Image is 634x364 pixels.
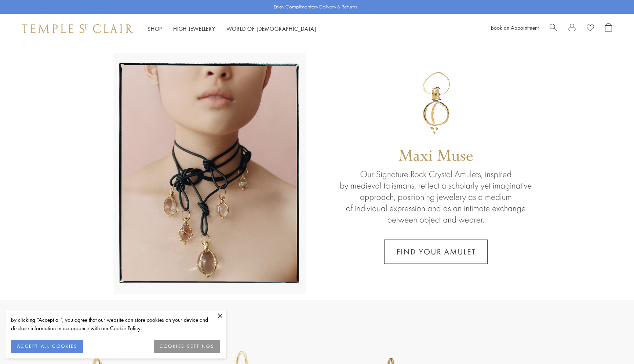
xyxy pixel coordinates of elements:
a: High JewelleryHigh Jewellery [173,25,215,32]
a: View Wishlist [587,23,594,34]
button: ACCEPT ALL COOKIES [11,340,83,353]
div: By clicking “Accept all”, you agree that our website can store cookies on your device and disclos... [11,316,220,332]
p: Enjoy Complimentary Delivery & Returns [274,3,357,11]
iframe: Gorgias live chat messenger [597,330,627,357]
a: Book an Appointment [491,24,539,31]
button: COOKIES SETTINGS [154,340,220,353]
img: Temple St. Clair [22,24,133,33]
a: World of [DEMOGRAPHIC_DATA]World of [DEMOGRAPHIC_DATA] [226,25,316,32]
a: Open Shopping Bag [605,23,612,34]
a: Search [550,23,557,34]
nav: Main navigation [147,24,316,33]
a: ShopShop [147,25,162,32]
